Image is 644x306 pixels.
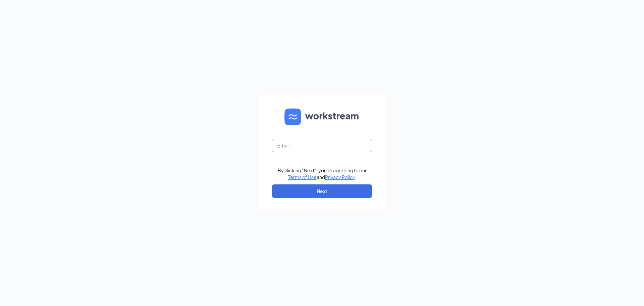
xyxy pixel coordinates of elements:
[272,139,372,152] input: Email
[288,174,317,180] a: Terms of Use
[272,184,372,198] button: Next
[278,167,367,180] div: By clicking "Next", you're agreeing to our and .
[325,174,355,180] a: Privacy Policy
[284,108,360,125] img: WS logo and Workstream text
